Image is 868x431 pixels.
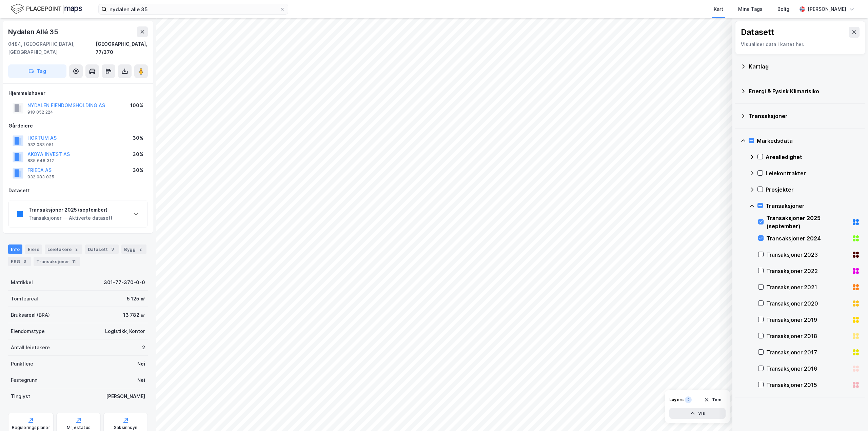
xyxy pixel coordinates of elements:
div: Transaksjoner 2017 [766,348,849,356]
div: Datasett [741,27,774,38]
div: 2 [685,396,692,403]
div: Nydalen Allé 35 [8,26,60,37]
div: 2 [73,246,80,253]
div: Antall leietakere [11,344,50,352]
div: Transaksjoner [766,202,860,210]
div: Saksinnsyn [114,425,137,430]
div: 2 [137,246,144,253]
div: Eiere [25,244,42,254]
div: Gårdeiere [8,122,147,130]
div: Transaksjoner 2024 [766,234,849,242]
div: 100% [130,101,143,110]
div: Kontrollprogram for chat [834,398,868,431]
div: Bruksareal (BRA) [11,311,50,319]
div: Prosjekter [766,185,860,194]
div: 11 [71,258,77,265]
div: Kart [714,5,723,13]
input: Søk på adresse, matrikkel, gårdeiere, leietakere eller personer [107,4,280,14]
div: Tomteareal [11,295,38,303]
div: 0484, [GEOGRAPHIC_DATA], [GEOGRAPHIC_DATA] [8,40,96,56]
div: Info [8,244,22,254]
div: 13 782 ㎡ [123,311,145,319]
div: Leiekontrakter [766,169,860,177]
div: Miljøstatus [67,425,91,430]
div: Nei [137,376,145,384]
div: Nei [137,360,145,368]
div: Transaksjoner — Aktiverte datasett [28,214,113,222]
div: [GEOGRAPHIC_DATA], 77/370 [96,40,148,56]
div: Kartlag [749,62,860,71]
div: Eiendomstype [11,327,45,335]
div: 30% [133,166,143,174]
div: 885 648 312 [27,158,54,163]
div: Hjemmelshaver [8,89,147,97]
div: Energi & Fysisk Klimarisiko [749,87,860,95]
img: logo.f888ab2527a4732fd821a326f86c7f29.svg [11,3,82,15]
button: Vis [669,408,726,419]
div: Transaksjoner 2025 (september) [766,214,849,230]
div: 301-77-370-0-0 [104,278,145,287]
div: Visualiser data i kartet her. [741,40,860,48]
div: Transaksjoner 2018 [766,332,849,340]
div: 2 [142,344,145,352]
div: Bygg [121,244,146,254]
div: Transaksjoner 2016 [766,365,849,373]
div: Reguleringsplaner [12,425,50,430]
div: Arealledighet [766,153,860,161]
div: 5 125 ㎡ [127,295,145,303]
div: Logistikk, Kontor [105,327,145,335]
div: Mine Tags [738,5,763,13]
div: Leietakere [45,244,82,254]
div: 932 083 051 [27,142,54,148]
div: Transaksjoner 2022 [766,267,849,275]
div: Punktleie [11,360,33,368]
div: Markedsdata [757,137,860,145]
div: 918 052 224 [27,110,53,115]
div: Datasett [8,187,147,195]
button: Tag [8,64,66,78]
div: Transaksjoner 2019 [766,316,849,324]
div: Transaksjoner [34,257,80,266]
div: Datasett [85,244,119,254]
div: 932 083 035 [27,174,54,180]
div: Transaksjoner 2015 [766,381,849,389]
div: Transaksjoner 2025 (september) [28,206,113,214]
div: Transaksjoner 2021 [766,283,849,291]
div: ESG [8,257,31,266]
div: Transaksjoner 2023 [766,251,849,259]
div: 30% [133,134,143,142]
div: [PERSON_NAME] [808,5,846,13]
div: 30% [133,150,143,158]
div: Bolig [777,5,789,13]
div: 3 [21,258,28,265]
div: Tinglyst [11,392,30,400]
div: [PERSON_NAME] [106,392,145,400]
button: Tøm [699,394,726,405]
div: Transaksjoner [749,112,860,120]
div: Transaksjoner 2020 [766,299,849,308]
div: Festegrunn [11,376,37,384]
iframe: Chat Widget [834,398,868,431]
div: Matrikkel [11,278,33,287]
div: Layers [669,397,684,403]
div: 3 [109,246,116,253]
